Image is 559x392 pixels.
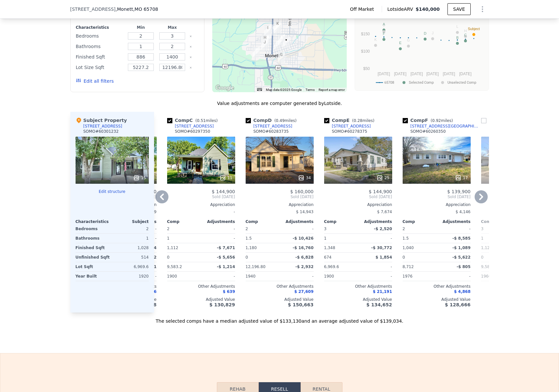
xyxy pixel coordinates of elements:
[202,272,235,281] div: -
[454,289,470,294] span: $ 4,868
[437,219,471,224] div: Adjustments
[246,117,299,124] div: Comp D
[324,194,392,199] span: Sold [DATE]
[167,255,170,260] span: 0
[167,202,235,207] div: Appreciation
[324,234,357,243] div: 1
[76,117,127,124] div: Subject Property
[403,246,414,250] span: 1,040
[223,289,235,294] span: $ 639
[293,236,314,241] span: -$ 10,426
[167,297,235,302] div: Adjusted Value
[447,80,476,85] text: Unselected Comp
[202,224,235,233] div: -
[403,219,437,224] div: Comp
[481,255,484,260] span: 0
[359,8,485,89] svg: A chart.
[476,3,489,16] button: Show Options
[324,255,332,260] span: 674
[399,41,401,45] text: E
[246,194,314,199] span: Sold [DATE]
[189,35,192,38] button: Clear
[428,118,456,123] span: ( miles)
[447,3,470,15] button: SAVE
[377,210,392,214] span: $ 7,674
[438,224,471,233] div: -
[324,272,357,281] div: 1900
[431,31,433,35] text: J
[374,227,392,231] span: -$ 2,520
[261,39,268,50] div: 414 N Lincoln Ave
[324,284,392,289] div: Other Adjustments
[274,20,281,31] div: 1101 4th St
[246,272,278,281] div: 1940
[266,88,302,92] span: Map data ©2025 Google
[424,31,426,35] text: D
[167,234,200,243] div: 1
[115,6,158,12] span: , Monett
[359,234,392,243] div: -
[294,289,314,294] span: $ 27,609
[214,84,236,92] img: Google
[273,39,281,50] div: 307 3rd St
[189,66,192,69] button: Clear
[202,234,235,243] div: -
[332,124,371,129] div: [STREET_ADDRESS]
[403,297,471,302] div: Adjusted Value
[438,272,471,281] div: -
[114,243,149,252] div: 1,028
[70,6,116,12] span: [STREET_ADDRESS]
[324,117,377,124] div: Comp E
[410,72,423,76] text: [DATE]
[403,117,456,124] div: Comp F
[481,284,549,289] div: Other Adjustments
[468,27,480,31] text: Subject
[175,129,210,134] div: SOMO # 60297350
[387,6,415,12] span: Lotside ARV
[411,129,446,134] div: SOMO # 60260350
[324,246,335,250] span: 1,348
[319,88,345,92] a: Report a map error
[167,207,235,216] div: -
[83,124,122,129] div: [STREET_ADDRESS]
[280,219,314,224] div: Adjustments
[452,236,470,241] span: -$ 8,585
[126,25,155,30] div: Min
[246,227,248,231] span: 2
[167,124,214,129] a: [STREET_ADDRESS]
[114,253,149,262] div: 514
[332,129,367,134] div: SOMO # 60278375
[295,255,313,260] span: -$ 6,828
[411,124,479,129] div: [STREET_ADDRESS][GEOGRAPHIC_DATA]
[246,297,314,302] div: Adjusted Value
[278,51,285,62] div: 106 Pearl St
[403,227,405,231] span: 2
[456,25,458,28] text: L
[416,7,440,12] span: $140,000
[426,72,439,76] text: [DATE]
[366,302,392,307] span: $ 134,652
[257,88,262,91] button: Keyboard shortcuts
[293,246,314,250] span: -$ 16,760
[167,219,201,224] div: Comp
[481,227,484,231] span: 3
[403,234,435,243] div: 1.5
[253,129,289,134] div: SOMO # 60283735
[481,234,514,243] div: 1
[377,72,390,76] text: [DATE]
[464,29,467,33] text: H
[403,194,471,199] span: Sold [DATE]
[361,15,370,19] text: $200
[407,38,410,42] text: G
[363,66,370,71] text: $50
[384,80,394,85] text: 65708
[324,264,339,269] span: 6,969.6
[409,80,434,85] text: Selected Comp
[452,255,470,260] span: -$ 5,622
[276,118,285,123] span: 0.49
[76,52,124,61] div: Finished Sqft
[246,246,257,250] span: 1,180
[361,32,370,36] text: $150
[354,118,362,123] span: 0.28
